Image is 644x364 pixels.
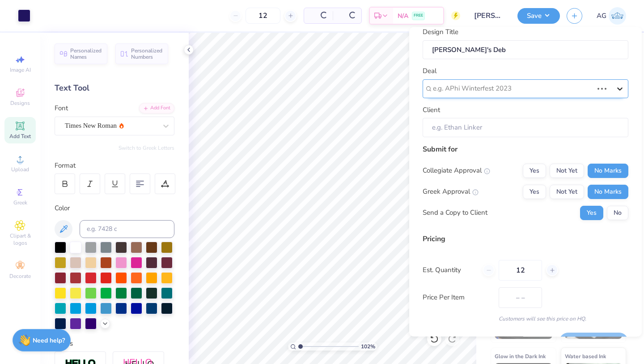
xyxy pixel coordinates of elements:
[423,118,628,137] input: e.g. Ethan Linker
[80,220,174,238] input: e.g. 7428 c
[55,338,174,349] div: Styles
[597,11,606,21] span: AG
[517,8,560,24] button: Save
[423,143,628,154] div: Submit for
[70,48,102,60] span: Personalized Names
[467,7,511,25] input: Untitled Design
[423,186,479,197] div: Greek Approval
[588,184,628,199] button: No Marks
[423,208,487,218] div: Send a Copy to Client
[423,104,440,115] label: Client
[423,27,458,37] label: Design Title
[523,163,546,178] button: Yes
[9,273,31,280] span: Decorate
[139,103,174,113] div: Add Font
[565,351,606,361] span: Water based Ink
[246,8,280,24] input: – –
[55,82,174,94] div: Text Tool
[523,184,546,199] button: Yes
[423,66,436,76] label: Deal
[607,205,628,220] button: No
[33,336,65,345] strong: Need help?
[423,314,628,322] div: Customers will see this price on HQ.
[580,205,603,220] button: Yes
[13,199,27,206] span: Greek
[550,184,584,199] button: Not Yet
[131,48,163,60] span: Personalized Numbers
[423,292,492,303] label: Price Per Item
[10,66,31,74] span: Image AI
[423,165,490,176] div: Collegiate Approval
[423,233,628,244] div: Pricing
[597,7,626,25] a: AG
[423,265,476,275] label: Est. Quantity
[4,232,36,247] span: Clipart & logos
[499,260,542,280] input: – –
[609,7,626,25] img: Avery Greene
[361,342,375,351] span: 102 %
[10,100,30,107] span: Designs
[398,11,408,21] span: N/A
[495,351,546,361] span: Glow in the Dark Ink
[588,163,628,178] button: No Marks
[119,144,174,152] button: Switch to Greek Letters
[11,166,29,173] span: Upload
[9,133,31,140] span: Add Text
[55,160,175,171] div: Format
[550,163,584,178] button: Not Yet
[55,203,174,213] div: Color
[55,103,68,113] label: Font
[414,13,423,19] span: FREE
